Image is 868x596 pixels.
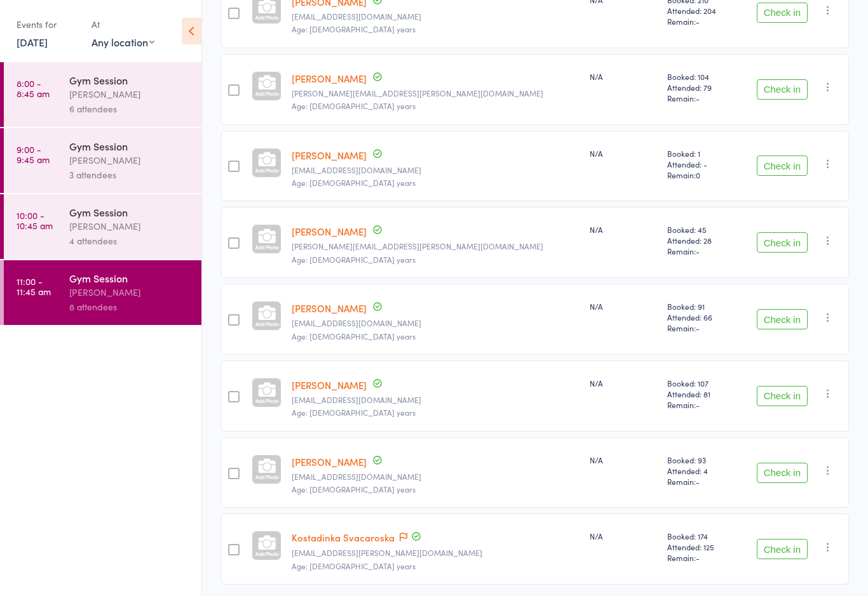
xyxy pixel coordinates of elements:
a: [PERSON_NAME] [292,225,367,238]
div: At [92,14,154,35]
time: 10:00 - 10:45 am [17,210,53,230]
div: N/A [590,301,657,312]
small: 21.susan@gmail.com [292,548,580,557]
span: Age: [DEMOGRAPHIC_DATA] years [292,331,416,341]
span: Remain: [667,552,733,563]
span: Booked: 1 [667,148,733,159]
div: 6 attendees [69,102,191,116]
span: Attended: 28 [667,235,733,246]
span: Booked: 174 [667,531,733,541]
small: noemail.kstraker@kstraker.com [292,472,580,481]
span: Remain: [667,169,733,180]
div: 3 attendees [69,168,191,182]
small: margaret.may.cooper@gmail.com [292,89,580,98]
div: 4 attendees [69,234,191,248]
button: Check in [757,309,808,329]
div: Gym Session [69,271,191,285]
span: Age: [DEMOGRAPHIC_DATA] years [292,177,416,188]
div: N/A [590,454,657,465]
small: cherylemarshal@hotmail.com [292,166,580,175]
div: N/A [590,71,657,82]
a: Kostadinka Svacaroska [292,531,395,544]
a: [PERSON_NAME] [292,301,367,315]
span: Remain: [667,16,733,27]
span: Booked: 91 [667,301,733,312]
div: Gym Session [69,205,191,219]
span: Remain: [667,399,733,410]
span: - [696,246,700,256]
span: Age: [DEMOGRAPHIC_DATA] years [292,407,416,418]
span: Attended: 4 [667,465,733,476]
small: che.sin.chong@gmail.com [292,12,580,21]
time: 8:00 - 8:45 am [17,78,50,98]
span: Remain: [667,476,733,487]
span: Attended: 204 [667,5,733,16]
span: Age: [DEMOGRAPHIC_DATA] years [292,484,416,494]
span: Attended: 81 [667,388,733,399]
div: [PERSON_NAME] [69,285,191,300]
div: N/A [590,531,657,541]
span: 0 [696,169,700,180]
span: Remain: [667,322,733,333]
time: 11:00 - 11:45 am [17,276,51,296]
button: Check in [757,156,808,176]
button: Check in [757,232,808,253]
div: [PERSON_NAME] [69,87,191,102]
small: reryan51@gmail.com [292,395,580,404]
button: Check in [757,463,808,483]
div: N/A [590,224,657,235]
span: Age: [DEMOGRAPHIC_DATA] years [292,100,416,111]
div: Gym Session [69,73,191,87]
div: N/A [590,378,657,388]
div: Gym Session [69,139,191,153]
span: Remain: [667,246,733,256]
small: reryan51@gmail.com [292,319,580,328]
span: Booked: 107 [667,378,733,388]
a: [PERSON_NAME] [292,455,367,468]
a: [DATE] [17,35,48,49]
div: 8 attendees [69,300,191,314]
span: Booked: 45 [667,224,733,235]
span: Age: [DEMOGRAPHIC_DATA] years [292,23,416,34]
div: Events for [17,14,79,35]
span: - [696,476,700,487]
button: Check in [757,79,808,100]
div: [PERSON_NAME] [69,153,191,168]
span: Attended: 79 [667,82,733,93]
span: Age: [DEMOGRAPHIC_DATA] years [292,254,416,265]
div: N/A [590,148,657,159]
div: Any location [92,35,154,49]
a: 9:00 -9:45 amGym Session[PERSON_NAME]3 attendees [4,128,201,193]
div: [PERSON_NAME] [69,219,191,234]
span: Remain: [667,93,733,103]
a: 8:00 -8:45 amGym Session[PERSON_NAME]6 attendees [4,62,201,127]
span: Age: [DEMOGRAPHIC_DATA] years [292,560,416,571]
a: [PERSON_NAME] [292,378,367,392]
span: Attended: - [667,159,733,169]
span: Booked: 104 [667,71,733,82]
button: Check in [757,386,808,406]
a: [PERSON_NAME] [292,72,367,85]
time: 9:00 - 9:45 am [17,144,50,164]
a: [PERSON_NAME] [292,149,367,162]
span: - [696,399,700,410]
span: - [696,16,700,27]
span: - [696,552,700,563]
small: margaret.may.cooper@gmail.com [292,242,580,251]
span: Attended: 66 [667,312,733,322]
span: Booked: 93 [667,454,733,465]
span: - [696,93,700,103]
a: 11:00 -11:45 amGym Session[PERSON_NAME]8 attendees [4,260,201,325]
button: Check in [757,539,808,559]
span: Attended: 125 [667,541,733,552]
button: Check in [757,3,808,23]
a: 10:00 -10:45 amGym Session[PERSON_NAME]4 attendees [4,194,201,259]
span: - [696,322,700,333]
